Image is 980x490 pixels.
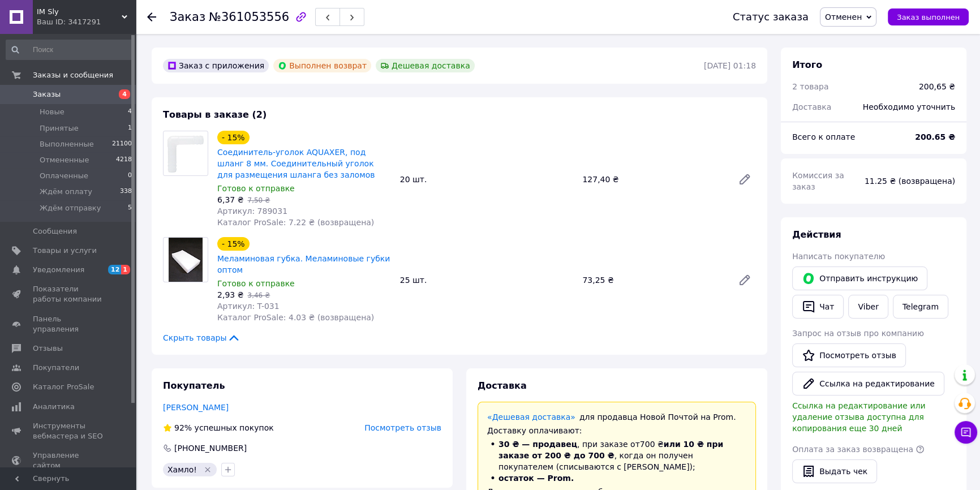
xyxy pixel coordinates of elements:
[174,423,192,432] span: 92%
[487,425,746,436] div: Доставку оплачивают:
[848,295,888,319] a: Viber
[33,226,77,237] span: Сообщения
[792,82,828,91] span: 2 товара
[792,132,855,141] span: Всего к оплате
[825,12,862,22] span: Отменен
[919,81,955,92] div: 200,65 ₴
[792,229,841,240] span: Действия
[33,89,61,100] span: Заказы
[487,412,575,422] a: «Дешевая доставка»
[217,313,374,322] span: Каталог ProSale: 4.03 ₴ (возвращена)
[578,171,729,187] div: 127,40 ₴
[915,132,955,141] b: 200.65 ₴
[164,131,208,175] img: Соединитель-уголок AQUAXER, под шланг 8 мм. Соединительный уголок для размещения шланга без заломов
[396,272,578,288] div: 25 шт.
[33,363,79,373] span: Покупатели
[121,265,130,274] span: 1
[217,290,243,299] span: 2,93 ₴
[128,171,132,181] span: 0
[865,177,955,186] span: 11.25 ₴ (возвращена)
[163,109,267,120] span: Товары в заказе (2)
[704,61,756,70] time: [DATE] 01:18
[120,187,132,197] span: 338
[217,131,250,144] div: - 15%
[478,380,527,391] span: Доставка
[33,402,75,412] span: Аналитика
[888,8,969,25] button: Заказ выполнен
[217,148,375,179] a: Соединитель-уголок AQUAXER, под шланг 8 мм. Соединительный уголок для размещения шланга без заломов
[856,94,962,119] div: Необходимо уточнить
[217,237,250,251] div: - 15%
[217,207,287,216] span: Артикул: 789031
[128,203,132,213] span: 5
[897,13,960,22] span: Заказ выполнен
[40,187,92,197] span: Ждём оплату
[792,267,927,290] button: Отправить инструкцию
[33,343,63,354] span: Отзывы
[792,252,885,261] span: Написать покупателю
[163,380,225,391] span: Покупатель
[792,372,944,396] button: Ссылка на редактирование
[792,59,822,70] span: Итого
[33,265,84,275] span: Уведомления
[217,302,280,311] span: Артикул: T-031
[893,295,948,319] a: Telegram
[33,382,94,392] span: Каталог ProSale
[119,89,130,99] span: 4
[6,40,133,60] input: Поиск
[40,155,89,165] span: Отмененные
[792,171,844,191] span: Комиссия за заказ
[163,332,240,343] span: Скрыть товары
[733,11,809,23] div: Статус заказа
[163,403,229,412] a: [PERSON_NAME]
[33,284,105,304] span: Показатели работы компании
[217,184,295,193] span: Готово к отправке
[33,421,105,441] span: Инструменты вебмастера и SEO
[792,329,924,338] span: Запрос на отзыв про компанию
[396,171,578,187] div: 20 шт.
[173,442,248,454] div: [PHONE_NUMBER]
[792,459,877,483] button: Выдать чек
[33,70,113,80] span: Заказы и сообщения
[163,59,269,72] div: Заказ с приложения
[37,7,122,17] span: IM Sly
[733,269,756,291] a: Редактировать
[487,439,746,472] li: , при заказе от 700 ₴ , когда он получен покупателем (списываются с [PERSON_NAME]);
[33,450,105,471] span: Управление сайтом
[40,107,65,117] span: Новые
[108,265,121,274] span: 12
[733,168,756,191] a: Редактировать
[169,238,202,282] img: Меламиновая губка. Меламиновые губки оптом
[128,123,132,134] span: 1
[217,279,295,288] span: Готово к отправке
[33,314,105,334] span: Панель управления
[792,401,925,433] span: Ссылка на редактирование или удаление отзыва доступна для копирования еще 30 дней
[170,10,205,24] span: Заказ
[163,422,274,433] div: успешных покупок
[247,291,270,299] span: 3,46 ₴
[40,123,79,134] span: Принятые
[112,139,132,149] span: 21100
[498,474,574,483] span: остаток — Prom.
[487,411,746,423] div: для продавца Новой Почтой на Prom.
[167,465,197,474] span: Хамло!
[40,203,101,213] span: Ждём отправку
[203,465,212,474] svg: Удалить метку
[955,421,977,444] button: Чат с покупателем
[578,272,729,288] div: 73,25 ₴
[247,196,270,204] span: 7,50 ₴
[792,343,906,367] a: Посмотреть отзыв
[40,171,88,181] span: Оплаченные
[217,218,374,227] span: Каталог ProSale: 7.22 ₴ (возвращена)
[217,254,390,274] a: Меламиновая губка. Меламиновые губки оптом
[364,423,441,432] span: Посмотреть отзыв
[128,107,132,117] span: 4
[37,17,136,27] div: Ваш ID: 3417291
[40,139,94,149] span: Выполненные
[33,246,97,256] span: Товары и услуги
[498,440,577,449] span: 30 ₴ — продавец
[792,445,913,454] span: Оплата за заказ возвращена
[792,295,844,319] button: Чат
[273,59,371,72] div: Выполнен возврат
[116,155,132,165] span: 4218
